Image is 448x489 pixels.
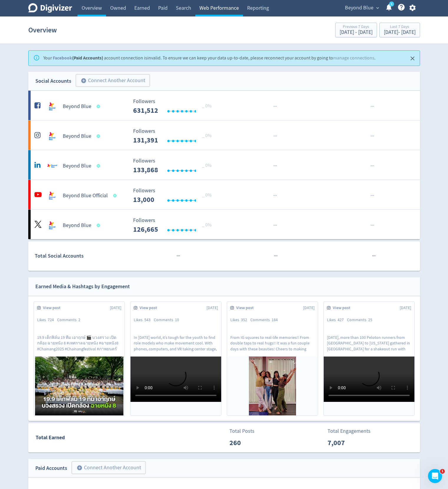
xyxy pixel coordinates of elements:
svg: Followers --- [130,99,219,114]
p: 19.9 เด็กฟิล์ม 19 ทีม เอาฤกษ์ 🎬 บวงสรวง เปิดกล้อง ฉายหนัง 8 #เทศกาลฉายหนัง #ฉายหนัง8 #Chainang202... [37,335,121,351]
a: Beyond Blue undefinedBeyond Blue Followers --- _ 0% Followers 126,665 ······ [28,210,420,239]
div: Total Social Accounts [35,252,129,260]
div: Previous 7 Days [340,25,373,30]
div: Comments [154,317,182,323]
p: 7,007 [328,437,361,448]
span: · [276,222,277,229]
text: 1 [391,2,392,6]
span: · [275,192,276,199]
h5: Beyond Blue [63,103,91,110]
span: · [179,252,180,260]
span: · [373,103,374,110]
a: Connect Another Account [67,462,146,474]
p: Total Engagements [328,427,371,435]
p: From IG squares to real-life memories!! From double taps to real hugs!! It was a fun couple days ... [230,335,315,351]
img: Beyond Blue undefined [46,130,58,142]
span: · [276,252,277,260]
span: · [273,103,275,110]
span: View post [333,305,353,311]
button: Beyond Blue [343,3,381,13]
div: Your account connection is invalid . To ensure we can keep your data up-to-date, please reconnect... [43,52,376,64]
span: [DATE] [303,305,315,311]
span: _ 0% [202,222,211,228]
div: Social Accounts [35,77,71,85]
div: [DATE] - [DATE] [340,30,373,35]
strong: (Paid Accounts) [53,55,103,61]
a: View post[DATE]Likes543Comments10In [DATE] world, it’s tough for the youth to find role models wh... [130,302,221,415]
div: [DATE] - [DATE] [384,30,416,35]
p: Total Posts [229,427,263,435]
div: Earned Media & Hashtags by Engagement [35,282,130,291]
span: 2 [78,317,80,322]
p: [DATE], more than 100 Peloton runners from [GEOGRAPHIC_DATA] to [US_STATE] gathered in [GEOGRAPHI... [327,335,411,351]
a: View post[DATE]Likes352Comments184From IG squares to real-life memories!! From double taps to rea... [227,302,318,415]
span: 724 [48,317,54,322]
a: Total EarnedTotal Posts260Total Engagements7,007 [28,423,420,452]
button: Close [408,54,417,63]
div: Total Earned [29,433,224,442]
span: · [372,162,373,170]
h5: Beyond Blue [63,222,91,229]
span: · [275,222,276,229]
span: · [275,252,276,260]
span: · [275,162,276,170]
span: · [273,132,275,140]
span: · [371,222,372,229]
svg: Followers --- [130,218,219,233]
a: Connect Another Account [71,75,150,87]
a: Beyond Blue Official undefinedBeyond Blue Official Followers --- _ 0% Followers 13,000 ······ [28,180,420,209]
span: · [273,222,275,229]
img: Beyond Blue undefined [46,220,58,231]
img: Beyond Blue undefined [46,160,58,172]
span: _ 0% [202,103,211,109]
span: 25 [368,317,372,322]
span: 10 [175,317,179,322]
svg: Followers --- [130,128,219,144]
span: add_circle [81,78,87,84]
span: Data last synced: 23 Sep 2025, 7:02pm (AEST) [97,135,102,138]
img: Beyond Blue undefined [46,101,58,112]
span: · [373,222,374,229]
span: 1 [440,469,445,474]
button: Connect Another Account [76,74,150,87]
span: · [372,222,373,229]
span: View post [43,305,64,311]
svg: Followers --- [130,188,219,203]
span: · [273,192,275,199]
span: _ 0% [202,192,211,198]
span: View post [140,305,160,311]
a: manage connections [333,55,374,61]
span: · [372,252,373,260]
span: Data last synced: 24 Sep 2025, 7:02am (AEST) [113,194,118,197]
div: Paid Accounts [35,464,67,473]
a: Beyond Blue undefinedBeyond Blue Followers --- _ 0% Followers 631,512 ······ [28,91,420,120]
span: · [372,192,373,199]
span: 184 [272,317,278,322]
span: 543 [144,317,151,322]
span: · [373,162,374,170]
span: · [276,192,277,199]
span: · [274,252,275,260]
span: · [178,252,179,260]
span: _ 0% [202,163,211,168]
span: · [276,162,277,170]
span: · [371,192,372,199]
span: · [273,162,275,170]
span: · [276,103,277,110]
span: Data last synced: 23 Sep 2025, 12:02pm (AEST) [97,224,102,227]
span: Data last synced: 24 Sep 2025, 1:01am (AEST) [97,105,102,108]
a: View post[DATE]Likes724Comments219.9 เด็กฟิล์ม 19 ทีม เอาฤกษ์ 🎬 บวงสรวง เปิดกล้อง ฉายหนัง 8 #เทศก... [34,302,125,415]
span: View post [236,305,257,311]
p: In [DATE] world, it’s tough for the youth to find role models who make movement cool. With phones... [134,335,218,351]
span: · [276,132,277,140]
h5: Beyond Blue Official [63,192,108,199]
img: Beyond Blue Official undefined [46,190,58,202]
span: · [371,162,372,170]
iframe: Intercom live chat [428,469,442,483]
span: expand_more [375,5,380,11]
a: Facebook [53,55,72,61]
span: · [372,132,373,140]
span: [DATE] [206,305,218,311]
h5: Beyond Blue [63,133,91,140]
span: · [373,132,374,140]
